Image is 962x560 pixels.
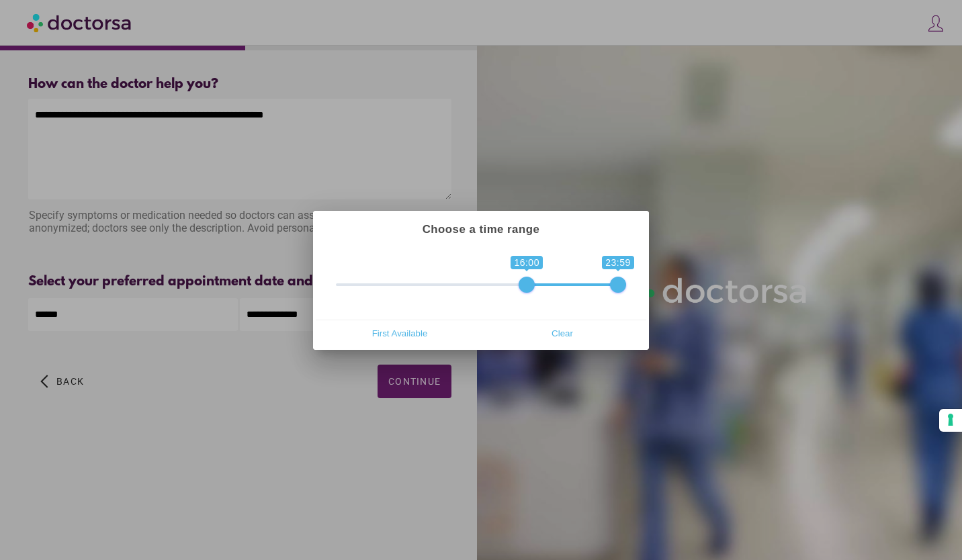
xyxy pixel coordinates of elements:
button: First Available [318,323,481,344]
strong: Choose a time range [423,223,540,236]
span: First Available [322,324,477,344]
span: 23:59 [602,256,634,269]
button: Clear [481,323,644,344]
button: Your consent preferences for tracking technologies [939,409,962,432]
span: Clear [485,324,640,344]
span: 16:00 [511,256,543,269]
